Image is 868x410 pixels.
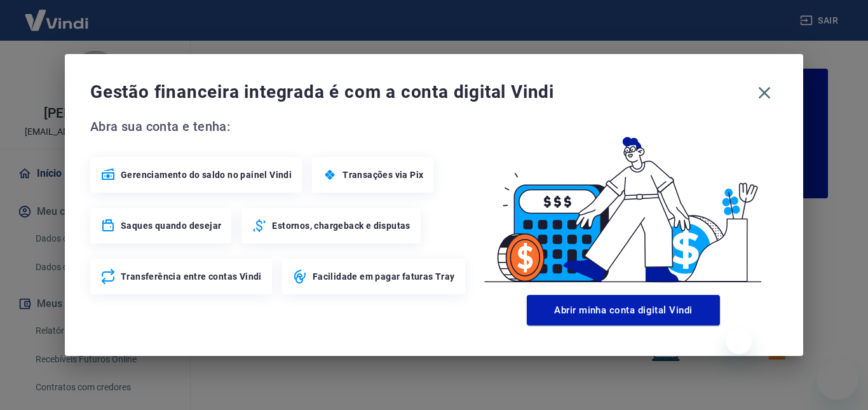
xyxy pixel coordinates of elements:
span: Estornos, chargeback e disputas [272,219,410,232]
img: Good Billing [469,116,778,290]
span: Saques quando desejar [121,219,221,232]
iframe: Fechar mensagem [726,329,752,354]
button: Abrir minha conta digital Vindi [527,295,720,325]
span: Transferência entre contas Vindi [121,270,262,283]
span: Abra sua conta e tenha: [90,116,469,137]
iframe: Botão para abrir a janela de mensagens [817,359,858,400]
span: Gerenciamento do saldo no painel Vindi [121,168,292,181]
span: Facilidade em pagar faturas Tray [313,270,455,283]
span: Transações via Pix [342,168,423,181]
span: Gestão financeira integrada é com a conta digital Vindi [90,79,751,105]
